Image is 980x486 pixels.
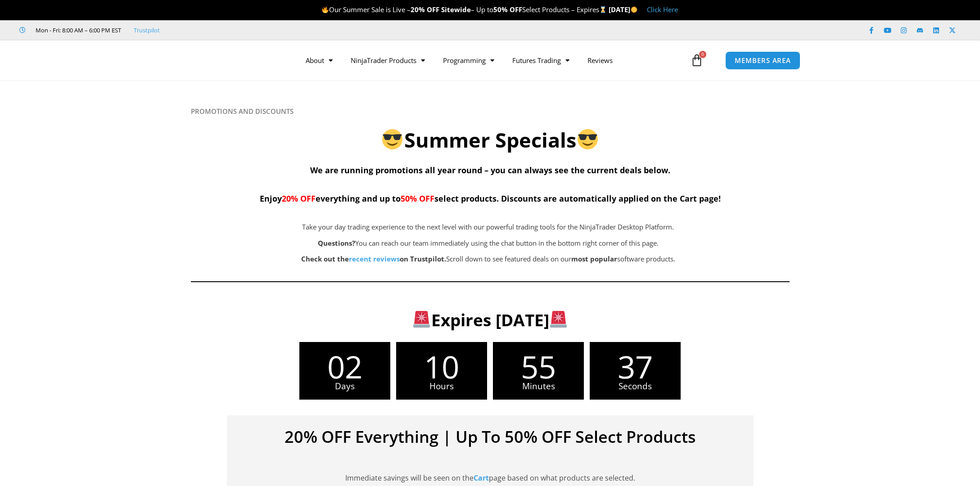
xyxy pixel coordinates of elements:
[735,57,791,64] span: MEMBERS AREA
[396,351,487,382] span: 10
[503,50,578,71] a: Futures Trading
[302,222,674,231] span: Take your day trading experience to the next level with our powerful trading tools for the NinjaT...
[434,50,503,71] a: Programming
[322,6,329,13] img: 🔥
[411,5,439,14] strong: 20% OFF
[578,129,598,149] img: 😎
[310,165,670,175] span: We are running promotions all year round – you can always see the current deals below.
[191,127,790,153] h2: Summer Specials
[167,44,264,76] img: LogoAI | Affordable Indicators – NinjaTrader
[413,311,430,328] img: 🚨
[301,254,446,263] strong: Check out the on Trustpilot.
[297,50,688,71] nav: Menu
[349,254,400,263] a: recent reviews
[493,351,584,382] span: 55
[205,309,775,331] h3: Expires [DATE]
[578,50,622,71] a: Reviews
[699,51,706,58] span: 0
[609,5,638,14] strong: [DATE]
[647,5,678,14] a: Click Here
[474,473,489,483] a: Cart
[318,238,355,247] strong: Questions?
[550,311,567,328] img: 🚨
[134,25,160,36] a: Trustpilot
[401,193,434,204] span: 50% OFF
[191,107,790,116] h6: PROMOTIONS AND DISCOUNTS
[342,50,434,71] a: NinjaTrader Products
[236,237,741,250] p: You can reach our team immediately using the chat button in the bottom right corner of this page.
[590,382,681,391] span: Seconds
[725,51,800,70] a: MEMBERS AREA
[299,351,390,382] span: 02
[493,382,584,391] span: Minutes
[33,25,121,36] span: Mon - Fri: 8:00 AM – 6:00 PM EST
[240,472,740,484] p: Immediate savings will be seen on the page based on what products are selected.
[677,47,717,73] a: 0
[600,6,606,13] img: ⌛
[299,382,390,391] span: Days
[321,5,609,14] span: Our Summer Sale is Live – – Up to Select Products – Expires
[297,50,342,71] a: About
[260,193,721,204] span: Enjoy everything and up to select products. Discounts are automatically applied on the Cart page!
[571,254,617,263] b: most popular
[441,5,471,14] strong: Sitewide
[240,429,740,445] h4: 20% OFF Everything | Up To 50% OFF Select Products
[493,5,522,14] strong: 50% OFF
[236,253,741,265] p: Scroll down to see featured deals on our software products.
[396,382,487,391] span: Hours
[590,351,681,382] span: 37
[631,6,637,13] img: 🌞
[282,193,316,204] span: 20% OFF
[382,129,402,149] img: 😎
